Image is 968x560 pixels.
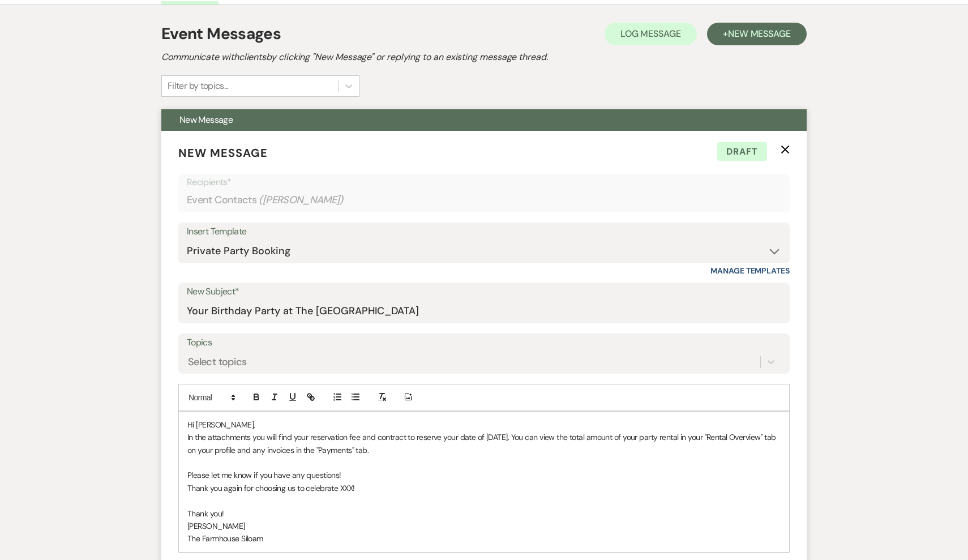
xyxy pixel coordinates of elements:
[187,175,781,190] p: Recipients*
[605,23,697,45] button: Log Message
[187,189,781,211] div: Event Contacts
[168,79,228,93] div: Filter by topics...
[187,284,781,300] label: New Subject*
[187,335,781,351] label: Topics
[187,224,781,240] div: Insert Template
[620,28,681,40] span: Log Message
[187,418,781,431] p: Hi [PERSON_NAME],
[707,23,807,45] button: +New Message
[187,470,341,480] span: Please let me know if you have any questions!
[161,50,807,64] h2: Communicate with clients by clicking "New Message" or replying to an existing message thread.
[187,507,781,520] p: Thank you!
[187,483,355,493] span: Thank you again for choosing us to celebrate XXX!
[187,432,778,455] span: In the attachments you will find your reservation fee and contract to reserve your date of [DATE]...
[717,142,767,161] span: Draft
[187,520,781,532] p: [PERSON_NAME]
[188,354,247,369] div: Select topics
[178,146,268,160] span: New Message
[710,266,790,276] a: Manage Templates
[179,114,233,126] span: New Message
[728,28,791,40] span: New Message
[161,22,281,46] h1: Event Messages
[259,193,344,208] span: ( [PERSON_NAME] )
[187,532,781,545] p: The Farmhouse Siloam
